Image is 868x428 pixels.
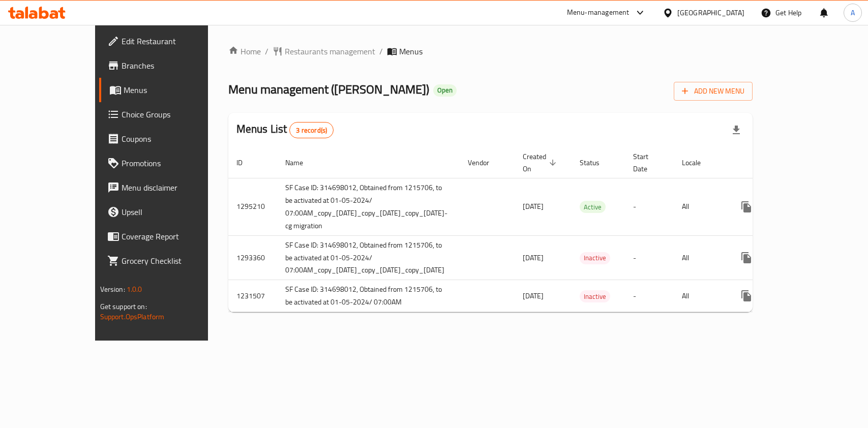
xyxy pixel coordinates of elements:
span: Menu management ( [PERSON_NAME] ) [228,78,429,101]
span: Restaurants management [285,45,375,57]
span: Edit Restaurant [122,35,232,47]
span: Menu disclaimer [122,181,232,194]
td: 1293360 [228,235,277,280]
button: more [734,284,759,308]
div: [GEOGRAPHIC_DATA] [677,7,744,18]
li: / [265,45,268,57]
td: 1231507 [228,280,277,312]
a: Choice Groups [99,102,240,127]
span: Menus [399,45,423,57]
span: Branches [122,59,232,72]
div: Menu-management [567,7,630,19]
td: SF Case ID: 314698012, Obtained from 1215706, to be activated at 01-05-2024/ 07:00AM_copy_[DATE]_... [277,178,460,235]
a: Menu disclaimer [99,175,240,200]
div: Export file [724,118,749,142]
span: 3 record(s) [290,126,333,135]
div: Active [580,201,606,213]
button: more [734,246,759,270]
nav: breadcrumb [228,45,753,57]
span: Open [433,86,457,95]
span: [DATE] [523,251,544,264]
span: Start Date [633,150,662,175]
span: Coupons [122,133,232,145]
span: Promotions [122,157,232,169]
a: Support.OpsPlatform [100,310,165,323]
div: Inactive [580,290,610,302]
td: - [625,235,674,280]
span: Grocery Checklist [122,255,232,267]
span: 1.0.0 [127,283,142,296]
span: Active [580,201,606,213]
td: All [674,235,726,280]
span: Add New Menu [682,85,744,98]
a: Coupons [99,127,240,151]
button: more [734,195,759,219]
td: SF Case ID: 314698012, Obtained from 1215706, to be activated at 01-05-2024/ 07:00AM_copy_[DATE]_... [277,235,460,280]
a: Grocery Checklist [99,249,240,273]
span: Status [580,157,613,169]
li: / [379,45,383,57]
span: Vendor [468,157,502,169]
h2: Menus List [236,121,334,138]
a: Branches [99,53,240,78]
span: A [851,7,855,18]
span: Menus [124,84,232,96]
span: Choice Groups [122,108,232,120]
span: [DATE] [523,200,544,213]
div: Total records count [289,122,334,138]
span: Name [285,157,316,169]
span: Version: [100,283,125,296]
span: ID [236,157,256,169]
td: - [625,178,674,235]
span: [DATE] [523,289,544,302]
th: Actions [726,147,840,178]
span: Get support on: [100,300,147,313]
a: Edit Restaurant [99,29,240,53]
span: Created On [523,150,559,175]
div: Inactive [580,252,610,264]
td: All [674,280,726,312]
span: Inactive [580,252,610,264]
a: Restaurants management [273,45,375,57]
span: Locale [682,157,714,169]
td: SF Case ID: 314698012, Obtained from 1215706, to be activated at 01-05-2024/ 07:00AM [277,280,460,312]
a: Coverage Report [99,224,240,249]
span: Upsell [122,206,232,218]
a: Menus [99,78,240,102]
td: - [625,280,674,312]
div: Open [433,84,457,97]
td: 1295210 [228,178,277,235]
a: Home [228,45,261,57]
span: Coverage Report [122,230,232,242]
a: Upsell [99,200,240,224]
table: enhanced table [228,147,840,313]
td: All [674,178,726,235]
button: Add New Menu [674,82,753,101]
a: Promotions [99,151,240,175]
span: Inactive [580,291,610,302]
